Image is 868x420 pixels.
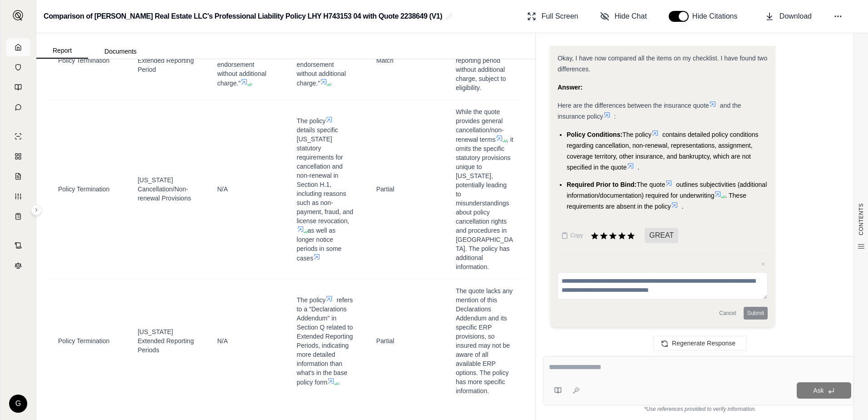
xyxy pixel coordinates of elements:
[542,11,578,22] span: Full Screen
[567,192,746,210] span: . These requirements are absent in the policy
[567,181,636,188] span: Required Prior to Bind:
[645,228,678,243] span: GREAT
[58,57,109,64] span: Policy Termination
[88,44,153,59] button: Documents
[523,7,582,25] button: Full Screen
[672,340,735,347] span: Regenerate Response
[557,55,767,73] span: Okay, I have now compared all the items on my checklist. I have found two differences.
[570,232,583,239] span: Copy
[376,57,394,64] span: Match
[58,185,109,193] span: Policy Termination
[138,48,194,73] span: Retirement Extended Reporting Period
[297,296,353,386] span: refers to a "Declarations Addendum" in Section Q related to Extended Reporting Periods, indicatin...
[622,131,651,138] span: The policy
[6,236,30,255] a: Contract Analysis
[567,181,767,199] span: outlines subjectivities (additional information/documentation) required for underwriting
[138,176,191,202] span: [US_STATE] Cancellation/Non-renewal Provisions
[6,207,30,225] a: Coverage Table
[682,203,684,210] span: .
[297,117,326,125] span: The policy
[858,203,865,235] span: CONTENTS
[567,131,758,171] span: contains detailed policy conditions regarding cancellation, non-renewal, representations, assignm...
[297,296,326,304] span: The policy
[9,395,27,413] div: G
[567,131,622,138] span: Policy Conditions:
[615,11,647,22] span: Hide Chat
[217,185,227,193] span: N/A
[297,126,354,225] span: details specific [US_STATE] statutory requirements for cancellation and non-renewal in Section H....
[9,6,27,25] button: Expand sidebar
[597,7,651,25] button: Hide Chat
[797,382,851,399] button: Ask
[557,102,709,109] span: Here are the differences between the insurance quote
[779,11,812,22] span: Download
[6,58,30,76] a: Documents Vault
[6,256,30,275] a: Legal Search Engine
[31,205,42,215] button: Expand sidebar
[636,181,665,188] span: The quote
[6,127,30,145] a: Single Policy
[6,78,30,96] a: Prompt Library
[13,10,24,21] img: Expand sidebar
[692,11,743,22] span: Hide Citations
[6,98,30,116] a: Chat
[557,84,582,91] strong: Answer:
[813,387,824,394] span: Ask
[6,187,30,205] a: Custom Report
[217,337,227,345] span: N/A
[653,336,747,350] button: Regenerate Response
[456,136,513,270] span: , it omits the specific statutory provisions unique to [US_STATE], potentially leading to misunde...
[6,38,30,56] a: Home
[456,30,513,91] span: Both documents mention a retirement extended reporting period without additional charge, subject ...
[297,227,342,262] span: as well as longer notice periods in some cases
[58,337,109,345] span: Policy Termination
[376,185,395,193] span: Partial
[543,405,857,413] div: *Use references provided to verify information.
[6,167,30,185] a: Claim Coverage
[376,337,395,345] span: Partial
[715,307,740,320] button: Cancel
[138,328,194,354] span: [US_STATE] Extended Reporting Periods
[44,8,442,25] h2: Comparison of [PERSON_NAME] Real Estate LLC's Professional Liability Policy LHY H743153 04 with Q...
[557,102,741,120] span: and the insurance policy
[638,164,640,171] span: .
[6,147,30,165] a: Policy Comparisons
[761,7,815,25] button: Download
[456,108,504,143] span: While the quote provides general cancellation/non-renewal terms
[557,226,587,245] button: Copy
[36,43,88,59] button: Report
[614,113,616,120] span: :
[338,379,340,386] span: .
[456,287,513,395] span: The quote lacks any mention of this Declarations Addendum and its specific ERP provisions, so ins...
